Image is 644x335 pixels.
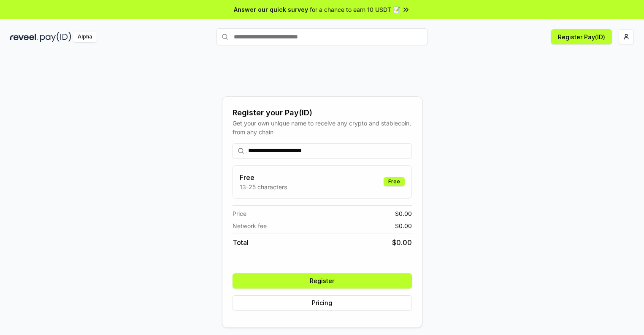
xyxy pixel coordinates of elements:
[233,107,412,119] div: Register your Pay(ID)
[233,209,246,218] span: Price
[73,32,97,42] div: Alpha
[240,182,287,191] p: 13-25 characters
[233,273,412,289] button: Register
[233,295,412,310] button: Pricing
[40,32,71,42] img: pay_id
[392,237,412,248] span: $ 0.00
[551,29,612,44] button: Register Pay(ID)
[233,221,267,230] span: Network fee
[240,172,287,182] h3: Free
[384,177,405,186] div: Free
[310,5,400,14] span: for a chance to earn 10 USDT 📝
[234,5,308,14] span: Answer our quick survey
[233,119,412,136] div: Get your own unique name to receive any crypto and stablecoin, from any chain
[10,32,38,42] img: reveel_dark
[395,209,412,218] span: $ 0.00
[395,221,412,230] span: $ 0.00
[233,237,249,248] span: Total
